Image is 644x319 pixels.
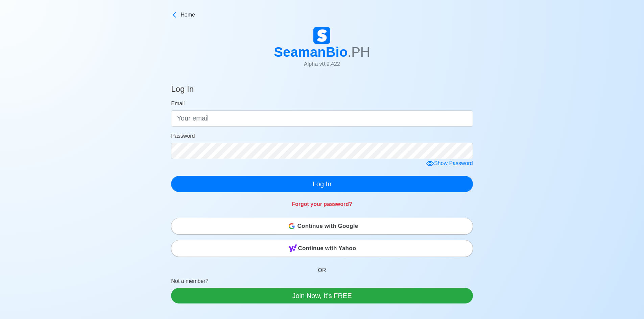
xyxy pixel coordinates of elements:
[426,159,473,168] div: Show Password
[171,218,473,235] button: Continue with Google
[292,201,352,207] a: Forgot your password?
[181,11,195,19] span: Home
[348,45,370,59] span: .PH
[171,288,473,303] a: Join Now, It's FREE
[313,27,330,44] img: Logo
[297,219,358,233] span: Continue with Google
[274,60,370,68] p: Alpha v 0.9.422
[171,84,194,97] h4: Log In
[171,277,473,288] p: Not a member?
[171,258,473,277] p: OR
[171,133,195,139] span: Password
[274,27,370,74] a: SeamanBio.PHAlpha v0.9.422
[171,11,473,19] a: Home
[171,110,473,127] input: Your email
[274,44,370,60] h1: SeamanBio
[171,101,185,106] span: Email
[171,176,473,192] button: Log In
[171,240,473,257] button: Continue with Yahoo
[298,242,356,255] span: Continue with Yahoo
